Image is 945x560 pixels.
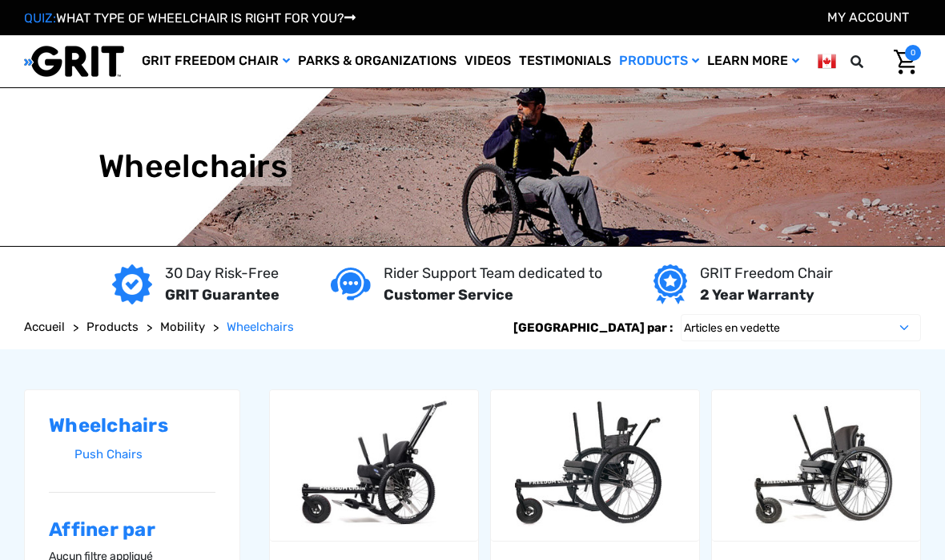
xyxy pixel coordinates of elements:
span: Mobility [160,320,205,334]
img: Cart [894,50,917,75]
img: ca.png [818,51,836,71]
img: Year warranty [653,264,686,304]
a: GRIT Freedom Chair: Pro,$5,495.00 [712,390,920,542]
img: GRIT Freedom Chair Pro: the Pro model shown including contoured Invacare Matrx seatback, Spinergy... [712,396,920,534]
a: Products [86,318,139,336]
a: Panier avec 0 article [882,45,921,79]
a: Accueil [24,318,65,336]
h2: Wheelchairs [49,414,215,437]
img: Customer service [331,268,371,300]
h1: Wheelchairs [99,148,288,187]
span: QUIZ: [24,10,56,26]
p: Rider Support Team dedicated to [384,263,602,284]
a: GRIT Junior,$4,995.00 [270,390,478,542]
strong: Customer Service [384,286,513,304]
h2: Affiner par [49,518,215,542]
a: Testimonials [515,35,615,87]
a: Videos [460,35,515,87]
strong: GRIT Guarantee [165,286,279,304]
a: GRIT Freedom Chair: Spartan,$3,995.00 [491,390,699,542]
img: GRIT Freedom Chair: Spartan [491,396,699,534]
img: GRIT Guarantee [112,264,152,304]
a: Mobility [160,318,205,336]
a: Learn More [703,35,803,87]
label: [GEOGRAPHIC_DATA] par : [513,314,673,341]
a: Wheelchairs [227,318,294,336]
a: Push Chairs [74,443,215,466]
span: Wheelchairs [227,320,294,334]
span: Products [86,320,139,334]
a: Parks & Organizations [294,35,460,87]
p: 30 Day Risk-Free [165,263,279,284]
a: Products [615,35,703,87]
strong: 2 Year Warranty [700,286,814,304]
img: GRIT Junior: GRIT Freedom Chair all terrain wheelchair engineered specifically for kids [270,396,478,534]
a: GRIT Freedom Chair [138,35,294,87]
a: Compte [827,10,909,25]
input: Search [874,45,882,79]
span: 0 [905,45,921,61]
span: Accueil [24,320,65,334]
p: GRIT Freedom Chair [700,263,833,284]
img: GRIT All-Terrain Wheelchair and Mobility Equipment [24,45,124,78]
a: QUIZ:WHAT TYPE OF WHEELCHAIR IS RIGHT FOR YOU? [24,10,356,26]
